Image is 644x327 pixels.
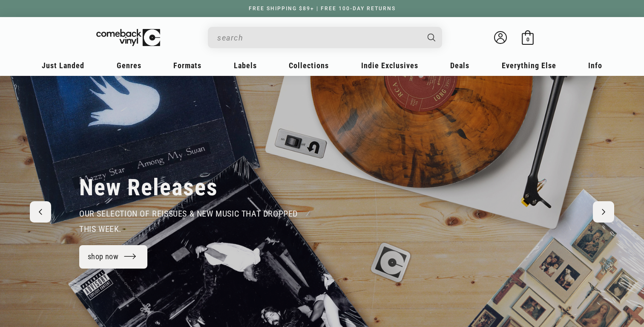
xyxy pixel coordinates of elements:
a: shop now [79,245,147,269]
span: Info [588,61,602,70]
span: our selection of reissues & new music that dropped this week. [79,208,298,234]
button: Search [420,27,443,48]
span: Genres [117,61,141,70]
span: Labels [234,61,257,70]
span: Indie Exclusives [361,61,418,70]
span: Just Landed [42,61,84,70]
span: Collections [289,61,329,70]
span: 0 [526,36,529,43]
button: Next slide [593,201,614,223]
span: Everything Else [502,61,556,70]
span: Formats [173,61,201,70]
button: Previous slide [30,201,51,223]
input: search [217,29,419,46]
h2: New Releases [79,174,218,202]
a: FREE SHIPPING $89+ | FREE 100-DAY RETURNS [240,6,404,12]
div: Search [208,27,442,48]
span: Deals [450,61,469,70]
